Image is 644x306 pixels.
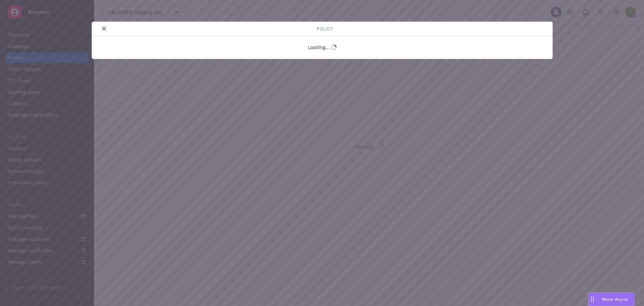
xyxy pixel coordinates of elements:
[588,293,634,306] button: Nova Assist
[100,25,108,33] button: close
[317,25,333,32] span: Policy
[308,44,330,51] div: Loading...
[588,293,597,306] div: Drag to move
[602,296,629,302] span: Nova Assist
